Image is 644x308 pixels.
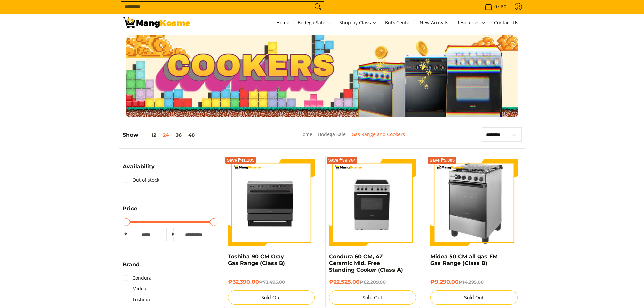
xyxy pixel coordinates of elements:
nav: Main Menu [197,14,522,32]
span: ₱0 [500,4,507,9]
a: Resources [453,14,489,32]
del: ₱73,495.00 [259,279,285,285]
img: Condura 60 CM, 4Z Ceramic Mid. Free Standing Cooker (Class A) [329,159,416,246]
h6: ₱22,525.00 [329,279,416,285]
a: Contact Us [491,14,522,32]
span: Availability [123,164,155,169]
span: Bodega Sale [297,19,331,27]
span: Contact Us [494,19,518,26]
a: Home [299,131,312,137]
a: Condura [123,273,152,283]
span: Shop by Class [339,19,377,27]
img: Gas Cookers &amp; Rangehood l Mang Kosme: Home Appliances Warehouse Sale [123,17,190,28]
button: 36 [172,132,185,138]
img: midea-50cm-4-burner-gas-range-silver-left-side-view-mang-kosme [440,159,508,246]
del: ₱14,295.00 [459,279,484,285]
span: 0 [493,4,498,9]
a: Gas Range and Cookers [352,131,405,137]
span: Save ₱5,005 [429,158,455,162]
a: Bulk Center [382,14,415,32]
del: ₱62,289.00 [360,279,386,285]
button: Search [313,2,324,12]
button: Sold Out [329,290,416,305]
button: Sold Out [430,290,518,305]
a: Home [273,14,293,32]
a: Out of stock [123,174,159,185]
span: Save ₱39,764 [328,158,356,162]
span: Bulk Center [385,19,411,26]
button: 48 [185,132,198,138]
span: Save ₱41,105 [227,158,255,162]
span: • [483,3,508,10]
span: Price [123,206,137,211]
h6: ₱9,290.00 [430,279,518,285]
a: Bodega Sale [294,14,335,32]
span: Brand [123,262,140,267]
nav: Breadcrumbs [251,130,454,145]
a: Midea 50 CM all gas FM Gas Range (Class B) [430,253,498,266]
span: ₱ [170,231,177,238]
a: Midea [123,283,146,294]
h5: Show [123,132,198,138]
button: 12 [138,132,160,138]
span: Resources [456,19,486,27]
a: Condura 60 CM, 4Z Ceramic Mid. Free Standing Cooker (Class A) [329,253,403,273]
a: Toshiba [123,294,150,305]
a: Toshiba 90 CM Gray Gas Range (Class B) [228,253,285,266]
a: Shop by Class [336,14,380,32]
h6: ₱32,390.00 [228,279,315,285]
img: toshiba-90-cm-5-burner-gas-range-gray-full-view-mang-kosme [228,159,315,246]
span: Home [276,19,289,26]
span: New Arrivals [420,19,448,26]
button: Sold Out [228,290,315,305]
span: ₱ [123,231,129,238]
a: New Arrivals [416,14,452,32]
a: Bodega Sale [318,131,346,137]
button: 24 [160,132,172,138]
summary: Open [123,262,140,273]
summary: Open [123,206,137,216]
summary: Open [123,164,155,174]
